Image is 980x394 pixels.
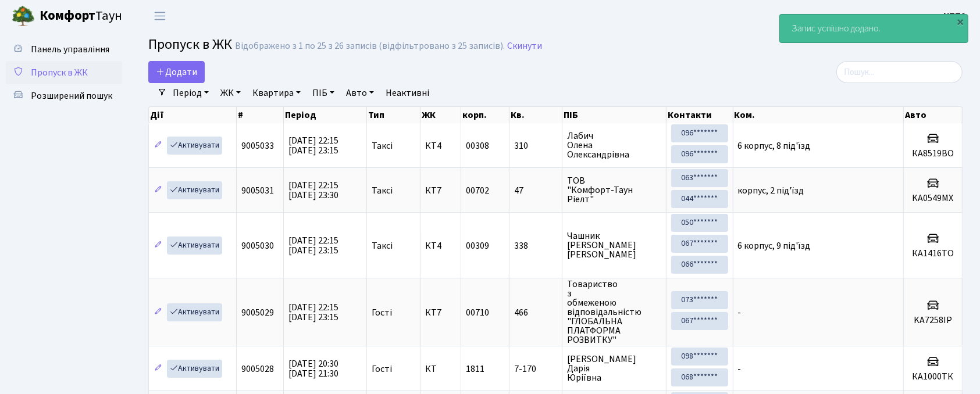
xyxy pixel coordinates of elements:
[738,139,811,152] span: 6 корпус, 8 під'їзд
[241,239,274,252] span: 9005030
[908,148,957,159] h5: КА8519ВО
[567,176,661,204] span: ТОВ "Комфорт-Таун Ріелт"
[167,237,222,255] a: Активувати
[241,306,274,319] span: 9005029
[372,364,392,374] span: Гості
[567,354,661,382] span: [PERSON_NAME] Дарія Юріївна
[908,193,957,204] h5: KA0549MX
[248,83,305,103] a: Квартира
[148,34,232,55] span: Пропуск в ЖК
[6,84,122,108] a: Розширений пошук
[341,83,379,103] a: Авто
[425,308,456,317] span: КТ7
[241,363,274,375] span: 9005028
[425,141,456,151] span: КТ4
[145,6,174,26] button: Переключити навігацію
[738,184,804,197] span: корпус, 2 під'їзд
[567,280,661,345] span: Товариство з обмеженою відповідальністю "ГЛОБАЛЬНА ПЛАТФОРМА РОЗВИТКУ"
[514,364,558,374] span: 7-170
[425,186,456,195] span: КТ7
[562,107,666,123] th: ПІБ
[167,303,222,321] a: Активувати
[156,66,197,78] span: Додати
[836,61,963,83] input: Пошук...
[167,360,222,378] a: Активувати
[167,137,222,155] a: Активувати
[167,181,222,199] a: Активувати
[943,10,966,23] b: КПП2
[40,6,95,25] b: Комфорт
[943,9,966,23] a: КПП2
[381,83,434,103] a: Неактивні
[908,315,957,326] h5: KA7258IP
[514,241,558,250] span: 338
[372,308,392,317] span: Гості
[288,134,338,157] span: [DATE] 22:15 [DATE] 23:15
[955,16,967,27] div: ×
[372,141,393,151] span: Таксі
[733,107,904,123] th: Ком.
[372,241,393,250] span: Таксі
[466,184,489,197] span: 00702
[466,139,489,152] span: 00308
[425,364,456,374] span: КТ
[908,248,957,259] h5: КА1416ТО
[308,83,339,103] a: ПІБ
[367,107,420,123] th: Тип
[461,107,509,123] th: корп.
[420,107,461,123] th: ЖК
[241,139,274,152] span: 9005033
[31,66,88,79] span: Пропуск в ЖК
[149,107,237,123] th: Дії
[904,107,963,123] th: Авто
[567,131,661,159] span: Лабич Олена Олександрівна
[241,184,274,197] span: 9005031
[514,308,558,317] span: 466
[514,186,558,195] span: 47
[237,107,284,123] th: #
[284,107,367,123] th: Період
[148,61,205,83] a: Додати
[31,43,109,56] span: Панель управління
[908,371,957,382] h5: КА1000ТК
[738,239,811,252] span: 6 корпус, 9 під'їзд
[466,239,489,252] span: 00309
[567,231,661,259] span: Чашник [PERSON_NAME] [PERSON_NAME]
[12,5,35,28] img: logo.png
[288,301,338,324] span: [DATE] 22:15 [DATE] 23:15
[738,306,742,319] span: -
[372,186,393,195] span: Таксі
[288,179,338,202] span: [DATE] 22:15 [DATE] 23:30
[466,363,484,375] span: 1811
[216,83,245,103] a: ЖК
[514,141,558,151] span: 310
[509,107,563,123] th: Кв.
[40,6,122,26] span: Таун
[168,83,213,103] a: Період
[425,241,456,250] span: КТ4
[288,234,338,257] span: [DATE] 22:15 [DATE] 23:15
[780,15,968,42] div: Запис успішно додано.
[738,363,742,375] span: -
[6,61,122,84] a: Пропуск в ЖК
[235,41,505,52] div: Відображено з 1 по 25 з 26 записів (відфільтровано з 25 записів).
[31,89,112,102] span: Розширений пошук
[288,357,338,380] span: [DATE] 20:30 [DATE] 21:30
[466,306,489,319] span: 00710
[667,107,733,123] th: Контакти
[6,38,122,61] a: Панель управління
[507,41,542,52] a: Скинути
